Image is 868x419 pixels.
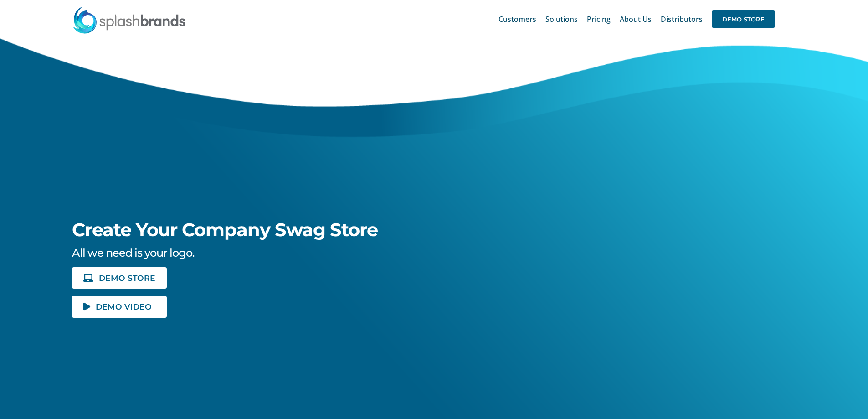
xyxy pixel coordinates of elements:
[545,16,578,23] span: Solutions
[498,5,536,34] a: Customers
[498,5,775,34] nav: Main Menu
[72,246,194,259] span: All we need is your logo.
[661,5,703,34] a: Distributors
[72,6,186,34] img: SplashBrands.com Logo
[620,16,652,23] span: About Us
[587,16,611,23] span: Pricing
[96,303,152,310] span: DEMO VIDEO
[661,16,703,23] span: Distributors
[99,274,155,282] span: DEMO STORE
[587,5,611,34] a: Pricing
[712,10,775,28] span: DEMO STORE
[72,267,167,289] a: DEMO STORE
[712,5,775,34] a: DEMO STORE
[72,218,378,241] span: Create Your Company Swag Store
[498,16,536,23] span: Customers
